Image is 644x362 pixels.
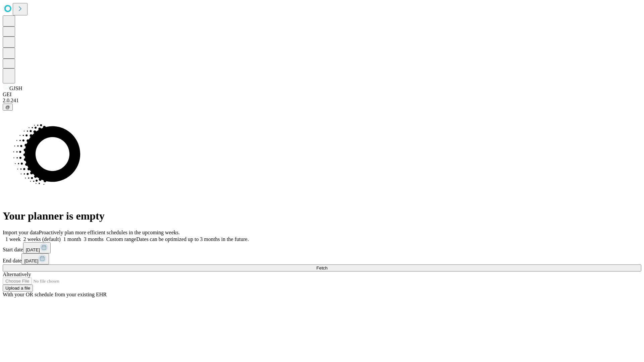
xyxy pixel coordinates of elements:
div: 2.0.241 [3,98,641,104]
span: Import your data [3,230,39,235]
span: 1 week [5,236,21,242]
span: With your OR schedule from your existing EHR [3,292,107,297]
button: [DATE] [23,242,51,253]
span: GJSH [9,85,22,91]
span: Alternatively [3,271,31,277]
span: 1 month [63,236,81,242]
h1: Your planner is empty [3,210,641,222]
span: [DATE] [24,258,38,263]
span: 2 weeks (default) [23,236,61,242]
div: GEI [3,92,641,98]
button: Fetch [3,264,641,271]
button: [DATE] [21,253,49,264]
div: End date [3,253,641,264]
span: Custom range [106,236,136,242]
span: [DATE] [26,247,40,252]
div: Start date [3,242,641,253]
button: Upload a file [3,285,33,292]
span: Dates can be optimized up to 3 months in the future. [136,236,249,242]
span: Proactively plan more efficient schedules in the upcoming weeks. [39,230,180,235]
span: @ [5,105,10,110]
button: @ [3,104,13,111]
span: 3 months [84,236,104,242]
span: Fetch [316,265,327,270]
